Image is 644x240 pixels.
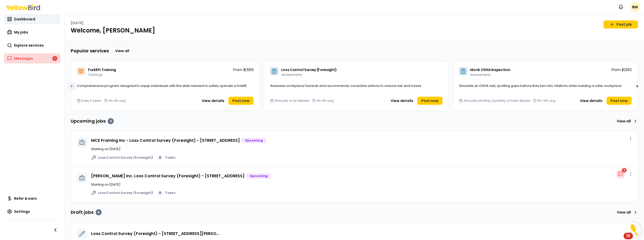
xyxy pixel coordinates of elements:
[91,231,220,237] a: Loss Control Survey (Foresight) - [STREET_ADDRESS][PERSON_NAME]
[270,83,422,88] span: Assesses workplace hazards and recommends corrective actions to reduce risk and losses.
[242,138,266,143] div: Upcoming
[157,155,163,161] div: 0
[459,83,622,88] span: Simulate an OSHA visit, spotting gaps before they turn into citations while building a safer work...
[88,73,103,77] span: Trainings
[228,97,254,105] a: Post now
[281,67,337,72] span: Loss Control Survey (Foresight)
[108,118,114,124] div: 2
[4,27,60,37] a: My jobs
[14,209,30,214] span: Settings
[14,17,35,22] span: Dashboard
[14,56,33,61] span: Messages
[71,209,102,216] h3: Draft jobs
[4,14,60,24] a: Dashboard
[82,99,101,103] span: Every 3 years
[71,47,109,54] h3: Popular services
[91,182,632,187] p: Starting on [DATE]
[612,67,632,72] p: From $1,562
[157,155,175,161] a: 0Tasks
[538,99,555,103] span: 5h-10h avg
[71,20,84,25] p: [DATE]
[232,98,250,103] span: Post now
[91,173,245,179] a: [PERSON_NAME] Inc. Loss Control Survey (Foresight) - [STREET_ADDRESS]
[4,207,60,217] a: Settings
[603,20,638,28] a: Post job
[14,30,28,35] span: My jobs
[630,2,640,12] span: RM
[421,98,438,103] span: Post now
[112,47,133,55] a: View all
[14,196,37,201] span: Refer & earn
[14,43,44,48] span: Explore services
[77,83,247,88] span: Comprehensive program designed to equip individuals with the skills needed to safely operate a fo...
[109,99,126,103] span: 4h-6h avg
[470,73,491,77] span: Assessments
[233,67,254,72] p: From $1,569
[96,209,102,215] div: 6
[281,73,302,77] span: Assessments
[4,40,60,50] a: Explore services
[91,147,632,152] p: Starting on [DATE]
[388,97,416,105] button: View details
[247,173,271,179] div: Upcoming
[98,155,153,160] span: Loss Control Survey (Foresight)
[157,190,163,196] div: 0
[4,53,60,63] a: Messages1
[98,190,153,195] span: Loss Control Survey (Foresight)
[417,97,442,105] a: Post now
[607,97,632,105] a: Post now
[615,117,638,125] a: View all
[52,56,57,61] div: 1
[275,99,309,103] span: Annually or As Needed
[4,193,60,203] a: Refer & earn
[88,67,116,72] span: Forklift Training
[464,99,530,103] span: Annually, Monthly, Quarterly or Event-Based
[71,26,638,35] h1: Welcome, [PERSON_NAME]
[71,118,114,125] h3: Upcoming jobs
[622,168,627,173] div: 1
[611,98,628,103] span: Post now
[577,97,606,105] button: View details
[626,222,641,237] button: Open Resource Center, 10 new notifications
[470,67,510,72] span: Mock OSHA Inspection
[91,138,240,143] a: MCE Framing Inc - Loss Control Survey (Foresight) - [STREET_ADDRESS]
[317,99,334,103] span: 4h-9h avg
[157,190,175,196] a: 0Tasks
[615,208,638,216] a: View all
[199,97,227,105] button: View details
